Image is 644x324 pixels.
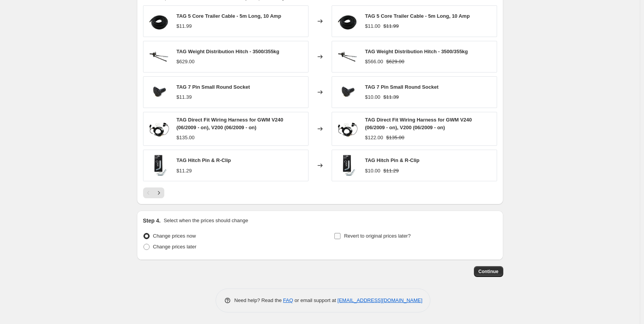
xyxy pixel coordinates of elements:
div: $11.39 [177,93,192,101]
strike: $11.99 [383,22,399,30]
strike: $11.29 [383,167,399,175]
img: UNT024_d6a8a713-4772-4f58-aae2-adbc554eebc2_80x.jpg [147,10,170,33]
img: UNT024_d6a8a713-4772-4f58-aae2-adbc554eebc2_80x.jpg [336,10,359,33]
strike: $629.00 [386,58,405,66]
span: Revert to original prices later? [344,233,411,239]
div: $11.99 [177,22,192,30]
span: TAG Weight Distribution Hitch - 3500/355kg [177,49,280,54]
div: $10.00 [365,93,381,101]
img: UNT324_8fd4b48a-d281-4ec8-a1cb-387b442f0fd0_80x.jpg [147,117,170,140]
span: TAG Hitch Pin & R-Clip [177,157,231,163]
h2: Step 4. [143,217,161,224]
a: FAQ [283,297,293,303]
button: Next [153,187,164,198]
span: TAG 5 Core Trailer Cable - 5m Long, 10 Amp [177,13,282,19]
span: TAG Direct Fit Wiring Harness for GWM V240 (06/2009 - on), V200 (06/2009 - on) [177,117,283,130]
div: $11.29 [177,167,192,175]
img: UNT324_8fd4b48a-d281-4ec8-a1cb-387b442f0fd0_80x.jpg [336,117,359,140]
strike: $11.39 [383,93,399,101]
nav: Pagination [143,187,164,198]
div: $135.00 [177,134,195,142]
span: or email support at [293,297,337,303]
button: Continue [474,266,503,277]
img: UNT080BLIS_3b331ef2-b9e5-4940-ab41-ac47c5276856_80x.jpg [336,154,359,177]
span: TAG 5 Core Trailer Cable - 5m Long, 10 Amp [365,13,470,19]
p: Select when the prices should change [164,217,248,224]
span: TAG Hitch Pin & R-Clip [365,157,420,163]
span: TAG Direct Fit Wiring Harness for GWM V240 (06/2009 - on), V200 (06/2009 - on) [365,117,472,130]
span: Change prices now [153,233,196,239]
span: Change prices later [153,244,197,250]
div: $122.00 [365,134,383,142]
a: [EMAIL_ADDRESS][DOMAIN_NAME] [337,297,422,303]
img: UNT030_dab95765-387c-4e38-8b0f-28413f7bee70_80x.jpg [336,81,359,104]
span: TAG 7 Pin Small Round Socket [177,84,250,90]
div: $629.00 [177,58,195,66]
span: Continue [479,268,499,275]
img: UNT030_dab95765-387c-4e38-8b0f-28413f7bee70_80x.jpg [147,81,170,104]
span: Need help? Read the [234,297,283,303]
div: $566.00 [365,58,383,66]
div: $11.00 [365,22,381,30]
div: $10.00 [365,167,381,175]
strike: $135.00 [386,134,405,142]
img: wdh355_60311ce6-31aa-4e95-9200-a6d8932b194e_80x.jpg [336,45,359,68]
img: UNT080BLIS_3b331ef2-b9e5-4940-ab41-ac47c5276856_80x.jpg [147,154,170,177]
span: TAG 7 Pin Small Round Socket [365,84,438,90]
img: wdh355_60311ce6-31aa-4e95-9200-a6d8932b194e_80x.jpg [147,45,170,68]
span: TAG Weight Distribution Hitch - 3500/355kg [365,49,468,54]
